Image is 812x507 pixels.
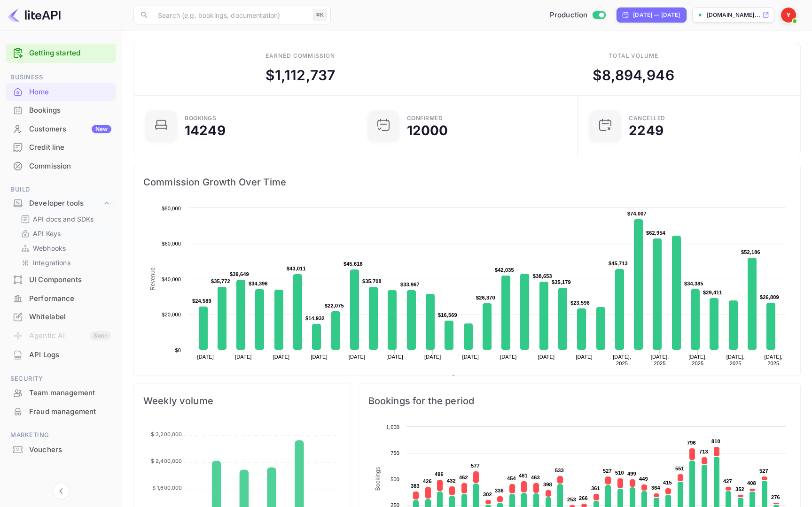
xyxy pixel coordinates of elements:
text: 408 [747,480,756,486]
text: [DATE], 2025 [726,354,745,366]
text: 427 [723,478,732,484]
text: [DATE] [538,354,555,360]
div: Home [6,83,116,101]
text: [DATE], 2025 [613,354,631,366]
div: Performance [29,293,111,304]
text: $80,000 [162,206,181,211]
div: New [92,125,111,133]
text: [DATE] [197,354,214,360]
text: $38,653 [533,273,552,279]
div: Switch to Sandbox mode [546,10,609,21]
div: Customers [29,124,111,135]
span: Security [6,374,116,384]
text: 496 [435,471,444,477]
div: Whitelabel [6,308,116,326]
text: [DATE] [424,354,441,360]
text: [DATE] [311,354,328,360]
p: API Keys [33,229,61,238]
text: 1,000 [386,424,399,430]
div: Bookings [185,115,216,121]
div: Bookings [29,105,111,116]
text: $35,772 [211,278,230,284]
p: Webhooks [33,243,66,253]
text: 449 [639,476,648,482]
text: Revenue [460,375,484,382]
div: Fraud management [29,407,111,417]
span: Build [6,184,116,195]
text: 338 [495,488,504,493]
text: 713 [699,449,708,454]
a: Vouchers [6,441,116,458]
text: 432 [447,478,456,484]
a: Performance [6,290,116,307]
tspan: $ 1,600,000 [152,484,182,491]
text: 383 [411,483,420,489]
text: 426 [423,478,432,484]
div: Integrations [17,256,112,269]
text: [DATE], 2025 [651,354,669,366]
text: $52,186 [741,249,760,255]
text: $29,411 [703,290,722,295]
text: 463 [531,475,540,480]
div: Developer tools [6,195,116,212]
text: [DATE] [386,354,403,360]
p: [DOMAIN_NAME]... [707,11,760,19]
text: Revenue [149,267,156,290]
div: Performance [6,290,116,308]
text: $60,000 [162,241,181,246]
text: [DATE] [576,354,593,360]
text: 533 [555,468,564,473]
text: [DATE] [500,354,517,360]
text: 551 [675,466,684,471]
div: API docs and SDKs [17,212,112,226]
text: $22,075 [325,303,344,308]
text: $0 [175,347,181,353]
span: Bookings for the period [368,393,791,408]
div: Fraud management [6,403,116,421]
text: [DATE] [235,354,252,360]
div: $ 1,112,737 [265,65,336,86]
a: Getting started [29,48,111,59]
text: 364 [651,485,661,491]
div: Click to change the date range period [617,8,686,23]
text: $42,035 [495,267,514,273]
div: Earned commission [265,52,335,60]
text: $35,708 [362,278,382,284]
a: CustomersNew [6,120,116,138]
text: $45,713 [609,261,628,266]
div: API Logs [6,346,116,364]
a: Webhooks [21,243,109,253]
text: $34,396 [249,281,268,286]
div: Team management [6,384,116,402]
text: 253 [567,497,576,502]
a: Credit line [6,138,116,156]
text: Bookings [375,467,381,491]
span: Commission Growth Over Time [143,175,791,190]
text: $26,370 [476,295,495,300]
text: 510 [615,470,624,476]
text: 750 [390,450,399,456]
text: $33,967 [400,282,420,287]
div: Credit line [29,142,111,153]
a: Team management [6,384,116,401]
span: Marketing [6,430,116,440]
div: 2249 [629,124,664,137]
text: 527 [603,468,612,474]
div: CustomersNew [6,120,116,138]
span: Weekly volume [143,393,341,408]
text: 527 [759,468,768,474]
div: Home [29,87,111,98]
div: Total volume [609,52,659,60]
div: Team management [29,388,111,399]
text: [DATE] [462,354,479,360]
div: Commission [29,161,111,172]
a: UI Components [6,271,116,288]
div: API Keys [17,227,112,240]
tspan: $ 2,400,000 [151,458,182,464]
a: Integrations [21,258,109,268]
text: [DATE] [349,354,366,360]
img: LiteAPI logo [8,8,61,23]
div: ⌘K [313,9,327,21]
text: 810 [711,438,720,444]
span: Production [550,10,588,21]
